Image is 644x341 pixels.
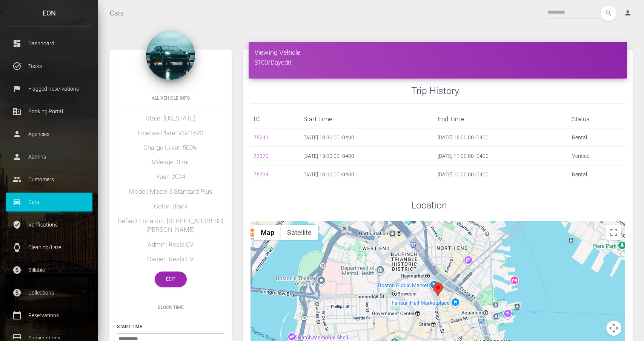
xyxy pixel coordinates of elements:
a: 75241 [254,134,269,140]
p: Collections [11,287,87,298]
h5: Admin: Resla EV [117,240,224,249]
p: Reservations [11,310,87,321]
button: search [601,6,616,21]
p: Customers [11,174,87,185]
p: Cars [11,196,87,208]
a: paid Collections [6,283,92,302]
th: End Time [435,110,569,128]
a: drive_eta Cars [6,193,92,211]
th: ID [251,110,300,128]
a: people Customers [6,170,92,189]
td: [DATE] 13:00:00 -0400 [300,147,435,165]
td: Rental [569,128,625,147]
h6: Block Time [117,304,224,311]
button: Show street map [254,225,281,240]
a: calendar_today Reservations [6,306,92,325]
p: Booking Portal [11,106,87,117]
a: 75734 [254,171,269,177]
h5: Year: 2024 [117,173,224,182]
td: [DATE] 15:00:00 -0400 [435,128,569,147]
h5: $100/Day [254,58,621,67]
p: Agencies [11,128,87,140]
button: Show satellite imagery [281,225,318,240]
a: task_alt Tasks [6,57,92,76]
h5: Owner: Resla EV [117,255,224,264]
th: Status [569,110,625,128]
h3: Location [411,199,625,212]
button: Map camera controls [606,321,621,336]
h3: Trip History [411,84,625,97]
a: person [618,6,638,21]
a: paid Billable [6,261,92,279]
a: 77370 [254,153,269,159]
h5: Mileage: 0 mi. [117,158,224,167]
a: Cars [110,4,124,23]
a: flag Flagged Reservations [6,79,92,98]
a: verified_user Verifications [6,215,92,234]
h5: Charge Level: 500% [117,143,224,153]
h5: State: [US_STATE] [117,114,224,123]
td: Rental [569,165,625,184]
p: Cleaning/Late [11,242,87,253]
h5: Default Location: [STREET_ADDRESS][PERSON_NAME] [117,217,224,235]
a: person Agencies [6,125,92,143]
h5: Color: Black [117,202,224,211]
th: Start Time [300,110,435,128]
p: Verifications [11,219,87,230]
td: Verified [569,147,625,165]
td: [DATE] 11:00:00 -0400 [435,147,569,165]
td: [DATE] 10:00:00 -0400 [300,165,435,184]
a: Edit [155,272,187,287]
img: 13.jpg [146,31,195,80]
p: Billable [11,264,87,276]
h5: License Plate: VSZ1623 [117,129,224,138]
a: corporate_fare Booking Portal [6,102,92,121]
h4: Viewing Vehicle [254,48,621,57]
td: [DATE] 18:30:00 -0400 [300,128,435,147]
a: edit [281,59,291,66]
p: Dashboard [11,38,87,49]
a: dashboard Dashboard [6,34,92,53]
h6: Start Time [117,323,224,330]
a: person Admins [6,147,92,166]
h6: All Vehicle Info [117,95,224,102]
td: [DATE] 10:00:00 -0400 [435,165,569,184]
button: Toggle fullscreen view [606,225,621,240]
h5: Model: Model 3 Standard Plus [117,187,224,196]
p: Admins [11,151,87,162]
i: person [624,9,632,17]
p: Flagged Reservations [11,83,87,94]
p: Tasks [11,60,87,72]
a: watch Cleaning/Late [6,238,92,257]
